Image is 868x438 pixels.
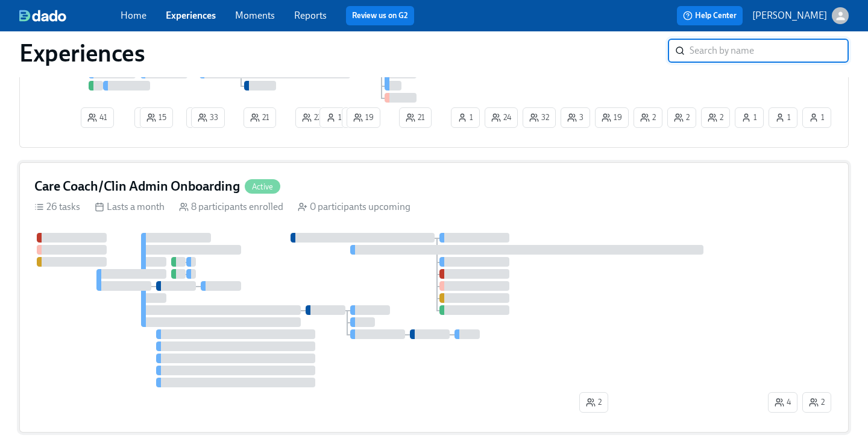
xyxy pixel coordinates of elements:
div: 8 participants enrolled [179,200,283,214]
span: 1 [809,112,825,124]
span: 2 [586,396,602,408]
button: 19 [347,107,380,128]
span: 22 [302,112,321,124]
a: Experiences [166,10,216,21]
button: 1 [451,107,480,128]
a: dado [19,10,121,22]
button: 2 [579,392,608,413]
button: 2 [634,107,662,128]
button: 41 [81,107,114,128]
button: 1 [769,107,797,128]
button: 19 [595,107,629,128]
button: 1 [735,107,764,128]
button: Review us on G2 [346,6,414,25]
span: 15 [146,112,166,124]
span: 3 [567,112,583,124]
p: [PERSON_NAME] [752,9,827,22]
button: [PERSON_NAME] [752,7,849,24]
span: 4 [775,396,791,408]
a: Reports [294,10,327,21]
button: 1 [319,107,348,128]
div: Lasts a month [95,200,165,214]
span: 1 [741,112,757,124]
span: 1 [458,112,473,124]
h4: Care Coach/Clin Admin Onboarding [34,177,240,195]
a: Home [121,10,146,21]
a: Care Coach/Clin Admin OnboardingActive26 tasks Lasts a month 8 participants enrolled 0 participan... [19,162,849,433]
span: Help Center [683,10,737,22]
span: 2 [809,396,825,408]
button: 1 [802,107,831,128]
img: dado [19,10,66,22]
button: 21 [399,107,432,128]
button: 21 [244,107,276,128]
span: 19 [353,112,374,124]
button: 2 [134,107,163,128]
span: 1 [775,112,791,124]
button: 15 [140,107,173,128]
span: 2 [640,112,656,124]
span: 2 [674,112,690,124]
button: 2 [186,107,215,128]
span: 2 [708,112,723,124]
span: Active [245,182,280,191]
button: 4 [768,392,797,413]
a: Moments [235,10,275,21]
button: 2 [701,107,730,128]
h1: Experiences [19,39,145,68]
span: 19 [602,112,622,124]
button: 33 [191,107,225,128]
button: 32 [523,107,556,128]
button: 3 [561,107,590,128]
span: 21 [250,112,269,124]
button: 24 [485,107,518,128]
span: 33 [198,112,218,124]
span: 32 [529,112,549,124]
div: 26 tasks [34,200,80,214]
a: Review us on G2 [352,10,408,22]
button: Help Center [677,6,743,25]
span: 1 [326,112,342,124]
div: 0 participants upcoming [298,200,410,214]
span: 21 [406,112,425,124]
span: 41 [87,112,107,124]
button: 1 [342,107,371,128]
button: 2 [667,107,696,128]
button: 2 [802,392,831,413]
input: Search by name [690,39,849,63]
span: 24 [491,112,511,124]
button: 22 [295,107,328,128]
